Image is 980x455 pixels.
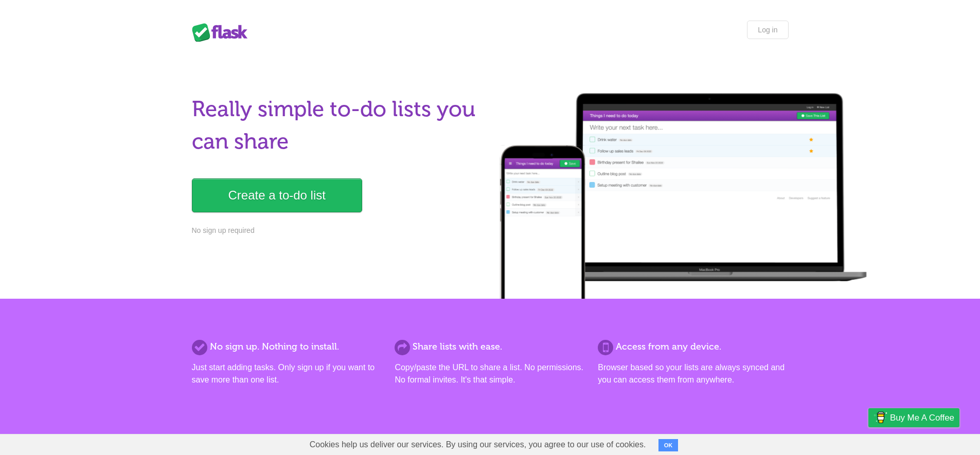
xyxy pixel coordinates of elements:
h1: Really simple to-do lists you can share [192,93,484,158]
p: Just start adding tasks. Only sign up if you want to save more than one list. [192,361,382,386]
span: Buy me a coffee [890,409,954,427]
div: Flask Lists [192,23,254,42]
img: Buy me a coffee [874,409,887,426]
a: Log in [747,21,788,39]
p: Browser based so your lists are always synced and you can access them from anywhere. [598,361,788,386]
h2: Access from any device. [598,340,788,354]
a: Buy me a coffee [868,408,959,427]
a: Create a to-do list [192,178,362,212]
h2: No sign up. Nothing to install. [192,340,382,354]
button: OK [658,439,679,451]
p: Copy/paste the URL to share a list. No permissions. No formal invites. It's that simple. [395,361,585,386]
h2: Share lists with ease. [395,340,585,354]
span: Cookies help us deliver our services. By using our services, you agree to our use of cookies. [299,434,656,455]
p: No sign up required [192,225,484,236]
